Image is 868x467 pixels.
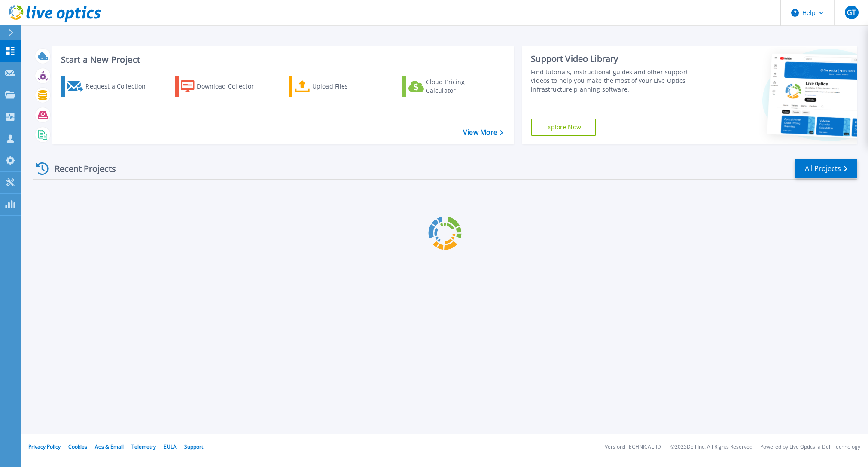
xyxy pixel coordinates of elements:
[760,444,860,450] li: Powered by Live Optics, a Dell Technology
[85,78,154,95] div: Request a Collection
[95,443,124,450] a: Ads & Email
[531,53,702,64] div: Support Video Library
[197,78,265,95] div: Download Collector
[605,444,663,450] li: Version: [TECHNICAL_ID]
[68,443,87,450] a: Cookies
[847,9,856,16] span: GT
[426,78,495,95] div: Cloud Pricing Calculator
[175,76,271,97] a: Download Collector
[131,443,156,450] a: Telemetry
[463,128,503,137] a: View More
[531,119,596,136] a: Explore Now!
[670,444,752,450] li: © 2025 Dell Inc. All Rights Reserved
[164,443,177,450] a: EULA
[61,55,503,64] h3: Start a New Project
[61,76,157,97] a: Request a Collection
[28,443,61,450] a: Privacy Policy
[531,68,702,94] div: Find tutorials, instructional guides and other support videos to help you make the most of your L...
[795,159,857,178] a: All Projects
[402,76,498,97] a: Cloud Pricing Calculator
[312,78,381,95] div: Upload Files
[184,443,203,450] a: Support
[289,76,384,97] a: Upload Files
[33,158,128,179] div: Recent Projects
